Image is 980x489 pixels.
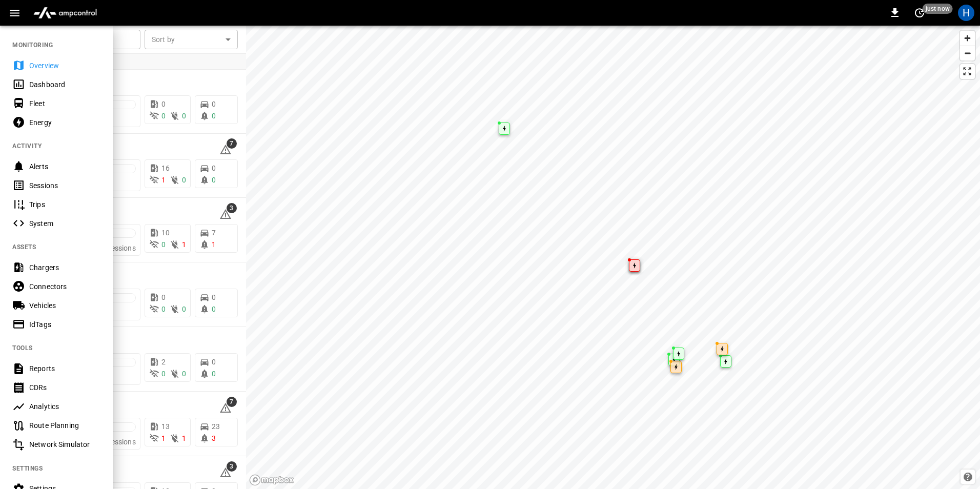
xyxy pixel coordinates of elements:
[911,5,928,21] button: set refresh interval
[958,5,974,21] div: profile-icon
[29,401,100,412] div: Analytics
[923,4,953,14] span: just now
[29,199,100,210] div: Trips
[29,117,100,128] div: Energy
[29,98,100,109] div: Fleet
[29,262,100,273] div: Chargers
[29,79,100,90] div: Dashboard
[29,300,100,311] div: Vehicles
[29,363,100,374] div: Reports
[29,382,100,393] div: CDRs
[29,420,100,431] div: Route Planning
[29,319,100,330] div: IdTags
[29,439,100,450] div: Network Simulator
[29,218,100,229] div: System
[29,161,100,172] div: Alerts
[29,180,100,191] div: Sessions
[29,3,101,23] img: ampcontrol.io logo
[29,60,100,71] div: Overview
[29,281,100,292] div: Connectors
